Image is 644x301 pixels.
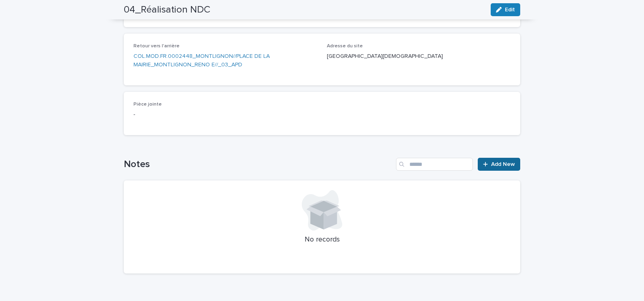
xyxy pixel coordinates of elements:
span: Add New [491,161,515,167]
p: - [133,110,511,119]
p: No records [133,235,511,244]
span: Edit [505,7,515,13]
p: [GEOGRAPHIC_DATA][DEMOGRAPHIC_DATA] [327,52,511,61]
span: Retour vers l'arrière [133,44,180,49]
input: Search [396,158,473,171]
a: COL.MOD.FR.0002448_MONTLIGNON//PLACE DE LA MAIRIE_MONTLIGNON_RENO E//_03_APD [133,52,317,69]
span: Pièce jointe [133,102,162,107]
span: Adresse du site [327,44,363,49]
h1: Notes [124,159,393,170]
button: Edit [491,3,520,16]
h2: 04_Réalisation NDC [124,4,210,16]
a: Add New [478,158,520,171]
